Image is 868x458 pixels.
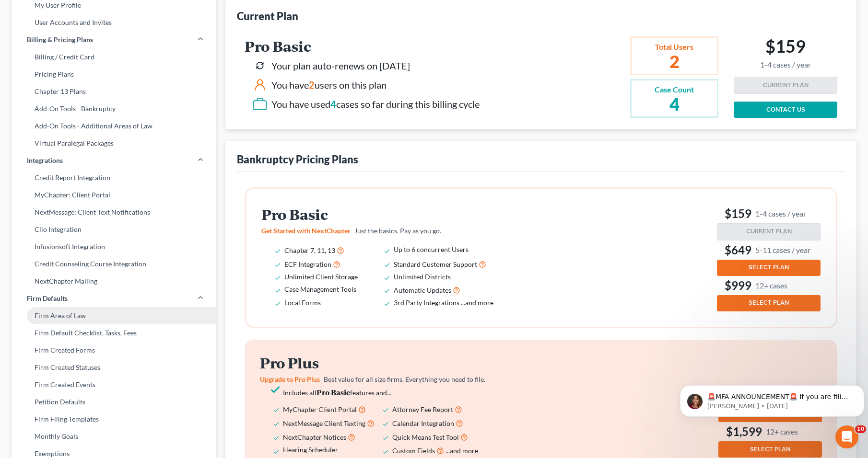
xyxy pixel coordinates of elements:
small: 5-11 cases / year [755,245,810,255]
div: [PERSON_NAME] [34,184,90,194]
a: Add-On Tools - Bankruptcy [12,100,216,117]
span: Get Started with NextChapter [261,227,351,235]
a: Add-On Tools - Additional Areas of Law [12,117,216,135]
div: Current Plan [237,9,298,23]
span: NextMessage Client Texting [283,419,365,427]
span: Includes all features and... [283,389,391,397]
span: Unlimited Districts [394,273,451,281]
small: 1-4 cases / year [760,60,811,69]
span: Unlimited Client Storage [284,273,358,281]
h2: Pro Basic [261,206,507,222]
span: Billing & Pricing Plans [27,35,93,45]
a: User Accounts and Invites [12,14,216,31]
small: 12+ cases [755,280,787,290]
span: CURRENT PLAN [746,228,792,235]
img: Profile image for Lindsey [11,281,30,300]
button: SELECT PLAN [717,260,821,276]
button: SELECT PLAN [718,441,822,458]
span: Local Forms [284,298,321,307]
button: Send us a message [44,270,148,289]
span: ...and more [461,298,493,307]
img: Profile image for Kelly [11,210,30,229]
div: Bankruptcy Pricing Plans [237,152,358,166]
a: NextMessage: Client Text Notifications [12,204,216,221]
div: • [DATE] [92,184,118,194]
a: Credit Report Integration [12,169,216,186]
a: NextChapter Mailing [12,273,216,290]
h2: Pro Plus [260,355,505,371]
h2: $159 [760,36,811,69]
div: • [DATE] [92,255,118,265]
img: Profile image for Lindsey [11,33,30,52]
h2: 2 [655,53,694,70]
h2: 4 [655,95,694,113]
div: [PERSON_NAME] [34,113,90,123]
span: Home [22,323,42,330]
span: Help [152,323,167,330]
span: would you check please? [34,33,118,41]
div: [PERSON_NAME] [34,290,90,300]
span: ECF Integration [284,260,331,268]
span: Firm Defaults [27,294,68,303]
span: Up to 6 concurrent Users [394,245,469,253]
div: Your plan auto-renews on [DATE] [271,59,410,73]
h3: $999 [717,278,821,293]
span: MyChapter Client Portal [283,405,357,413]
span: Integrations [27,156,63,165]
button: Messages [64,299,128,337]
span: Standard Customer Support [394,260,477,268]
span: Messages [77,323,114,330]
a: MyChapter: Client Portal [12,186,216,204]
span: SELECT PLAN [750,446,790,453]
a: Chapter 13 Plans [12,83,216,100]
button: CURRENT PLAN [717,223,821,240]
div: • 2h ago [92,78,119,88]
span: 2 [309,79,315,91]
h3: $649 [717,242,821,258]
a: Firm Created Statuses [12,359,216,376]
div: • [DATE] [92,149,118,159]
img: Profile image for Emma [11,68,30,87]
span: 4 [330,98,336,110]
img: Profile image for Lindsey [11,174,30,194]
a: Firm Filing Templates [12,411,216,428]
div: Total Users [655,42,694,53]
a: Firm Area of Law [12,307,216,324]
span: Hearing Scheduler [283,446,338,454]
span: Chapter 7, 11, 13 [284,246,335,254]
iframe: Intercom notifications message [676,365,868,432]
button: SELECT PLAN [717,295,821,311]
strong: Pro Basic [317,387,350,397]
div: • [DATE] [92,290,118,300]
span: Case Management Tools [284,285,356,293]
a: Firm Defaults [12,290,216,307]
div: • [DATE] [92,219,118,229]
a: Integrations [12,152,216,169]
h2: Pro Basic [245,38,480,54]
a: Virtual Paralegal Packages [12,135,216,152]
button: Help [128,299,192,337]
span: 10 [855,425,866,433]
span: Automatic Updates [394,286,451,294]
a: Monthly Goals [12,428,216,445]
a: Billing / Credit Card [12,48,216,66]
img: Profile image for Katie [11,103,30,123]
div: Case Count [655,84,694,95]
span: Quick Means Test Tool [392,433,459,441]
img: Profile image for Kelly [11,245,30,264]
span: ...and more [446,447,478,455]
span: Just the basics. Pay as you go. [354,227,441,235]
a: Infusionsoft Integration [12,238,216,255]
div: [PERSON_NAME] [34,149,90,159]
span: Best value for all size firms. Everything you need to file. [324,375,485,383]
a: Pricing Plans [12,66,216,83]
a: Firm Default Checklist, Tasks, Fees [12,324,216,342]
span: 3rd Party Integrations [394,298,459,307]
iframe: Intercom live chat [835,425,858,448]
a: Petition Defaults [12,393,216,411]
div: You have used cases so far during this billing cycle [271,97,480,111]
